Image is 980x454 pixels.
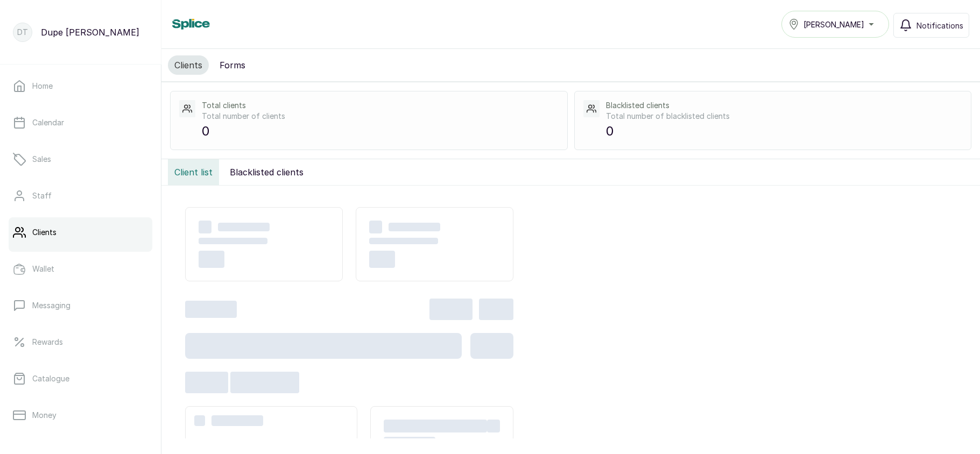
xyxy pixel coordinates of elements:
button: Forms [213,55,252,75]
a: Calendar [9,108,152,138]
p: Home [32,81,53,91]
p: Blacklisted clients [606,100,962,111]
p: Clients [32,227,57,238]
p: Rewards [32,337,63,347]
p: Total number of blacklisted clients [606,111,962,122]
button: Blacklisted clients [223,159,310,185]
span: Notifications [916,20,963,31]
a: Rewards [9,327,152,357]
p: Total clients [202,100,558,111]
button: [PERSON_NAME] [781,11,889,38]
button: Clients [168,55,209,75]
p: Dupe [PERSON_NAME] [41,26,139,39]
a: Messaging [9,290,152,321]
a: Sales [9,144,152,174]
p: Catalogue [32,373,69,384]
p: Total number of clients [202,111,558,122]
a: Clients [9,217,152,247]
a: Staff [9,181,152,211]
p: Money [32,410,57,421]
button: Notifications [893,13,969,38]
span: [PERSON_NAME] [803,19,864,30]
a: Money [9,400,152,430]
p: Sales [32,154,51,165]
a: Wallet [9,254,152,284]
p: Wallet [32,264,54,274]
p: DT [17,27,28,38]
p: Staff [32,190,52,201]
p: 0 [606,122,962,141]
p: 0 [202,122,558,141]
a: Home [9,71,152,101]
p: Calendar [32,117,64,128]
a: Catalogue [9,364,152,394]
p: Messaging [32,300,70,311]
button: Client list [168,159,219,185]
